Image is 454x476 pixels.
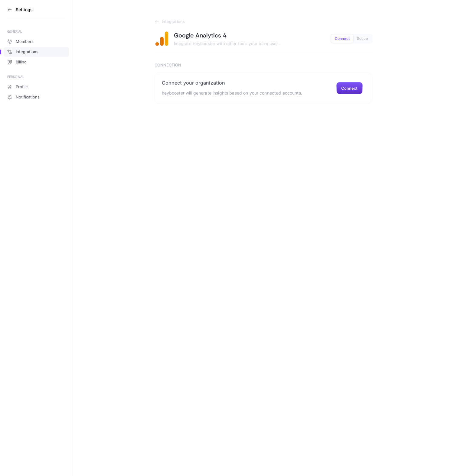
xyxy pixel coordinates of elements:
[4,37,69,47] a: Members
[7,74,65,79] div: PERSONAL
[4,57,69,67] a: Billing
[16,95,40,100] span: Notifications
[16,85,28,89] span: Profile
[155,19,372,24] a: Integrations
[16,7,33,12] h3: Settings
[174,41,280,46] span: Integrate Heybooster with other tools your team uses.
[336,82,363,94] button: Connect
[162,19,185,24] span: Integrations
[16,39,34,44] span: Members
[16,60,27,65] span: Billing
[16,50,38,54] span: Integrations
[357,37,368,41] span: Set up
[7,29,65,34] div: GENERAL
[162,80,302,86] h2: Connect your organization
[4,82,69,92] a: Profile
[162,89,302,97] p: heybooster will generate insights based on your connected accounts.
[174,31,227,39] h1: Google Analytics 4
[353,34,372,43] button: Set up
[4,47,69,57] a: Integrations
[335,37,350,41] span: Connect
[155,63,372,68] h3: Connection
[4,92,69,102] a: Notifications
[331,34,353,43] button: Connect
